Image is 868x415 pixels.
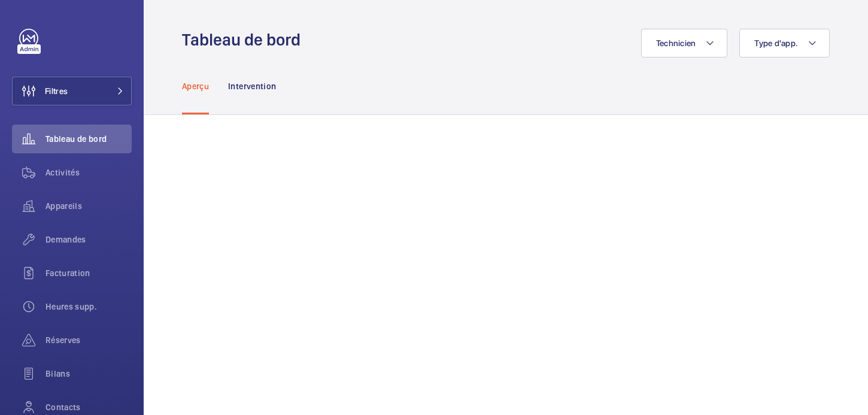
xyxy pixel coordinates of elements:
[45,301,132,313] span: Heures supp.
[12,77,132,105] button: Filtres
[45,267,132,279] span: Facturation
[641,29,728,57] button: Technicien
[45,166,132,178] span: Activités
[228,80,276,92] p: Intervention
[45,200,132,212] span: Appareils
[45,334,132,346] span: Réserves
[45,133,132,145] span: Tableau de bord
[739,29,830,57] button: Type d'app.
[45,368,132,380] span: Bilans
[182,80,209,92] p: Aperçu
[182,29,308,51] h1: Tableau de bord
[656,38,696,48] span: Technicien
[45,85,68,97] span: Filtres
[754,38,798,48] span: Type d'app.
[45,234,132,246] span: Demandes
[45,401,132,413] span: Contacts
